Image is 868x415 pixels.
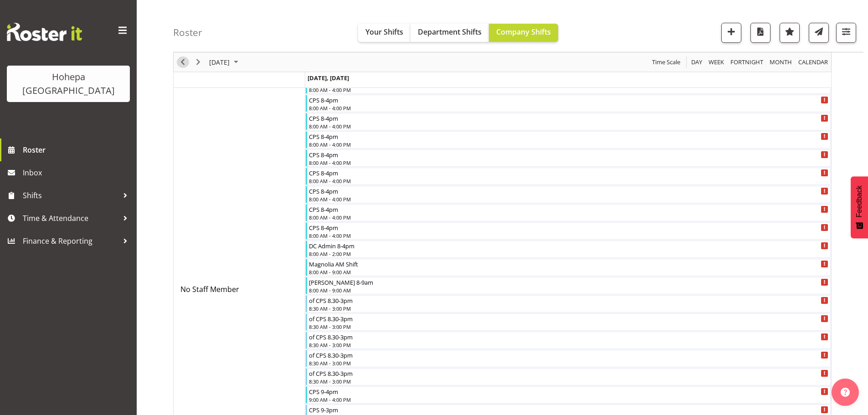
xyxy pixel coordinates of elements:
[309,396,828,403] div: 9:00 AM - 4:00 PM
[306,222,831,240] div: No Staff Member"s event - CPS 8-4pm Begin From Thursday, September 4, 2025 at 8:00:00 AM GMT+12:0...
[358,24,411,42] button: Your Shifts
[309,123,828,130] div: 8:00 AM - 4:00 PM
[309,259,828,268] div: Magnolia AM Shift
[496,27,551,37] span: Company Shifts
[841,388,850,397] img: help-xxl-2.png
[306,313,831,331] div: No Staff Member"s event - of CPS 8.30-3pm Begin From Thursday, September 4, 2025 at 8:30:00 AM GM...
[651,56,681,68] span: Time Scale
[797,56,830,68] button: Month
[851,176,868,238] button: Feedback - Show survey
[309,141,828,148] div: 8:00 AM - 4:00 PM
[309,268,828,276] div: 8:00 AM - 9:00 AM
[309,205,828,214] div: CPS 8-4pm
[309,232,828,239] div: 8:00 AM - 4:00 PM
[23,143,132,157] span: Roster
[23,189,118,202] span: Shifts
[180,284,239,295] a: No Staff Member
[797,56,829,68] span: calendar
[7,23,82,41] img: Rosterit website logo
[306,368,831,385] div: No Staff Member"s event - of CPS 8.30-3pm Begin From Thursday, September 4, 2025 at 8:30:00 AM GM...
[306,149,831,167] div: No Staff Member"s event - CPS 8-4pm Begin From Thursday, September 4, 2025 at 8:00:00 AM GMT+12:0...
[306,131,831,149] div: No Staff Member"s event - CPS 8-4pm Begin From Thursday, September 4, 2025 at 8:00:00 AM GMT+12:0...
[309,341,828,348] div: 8:30 AM - 3:00 PM
[309,95,828,104] div: CPS 8-4pm
[173,27,202,38] h4: Roster
[177,56,189,68] button: Previous
[306,95,831,112] div: No Staff Member"s event - CPS 8-4pm Begin From Thursday, September 4, 2025 at 8:00:00 AM GMT+12:0...
[306,113,831,130] div: No Staff Member"s event - CPS 8-4pm Begin From Thursday, September 4, 2025 at 8:00:00 AM GMT+12:0...
[729,56,764,68] span: Fortnight
[309,323,828,330] div: 8:30 AM - 3:00 PM
[309,314,828,323] div: of CPS 8.30-3pm
[306,295,831,313] div: No Staff Member"s event - of CPS 8.30-3pm Begin From Thursday, September 4, 2025 at 8:30:00 AM GM...
[690,56,703,68] span: Day
[306,277,831,294] div: No Staff Member"s event - Hilary 8-9am Begin From Thursday, September 4, 2025 at 8:00:00 AM GMT+1...
[190,52,206,72] div: Next
[855,185,863,217] span: Feedback
[309,369,828,378] div: of CPS 8.30-3pm
[306,332,831,349] div: No Staff Member"s event - of CPS 8.30-3pm Begin From Thursday, September 4, 2025 at 8:30:00 AM GM...
[768,56,794,68] button: Timeline Month
[690,56,704,68] button: Timeline Day
[309,305,828,312] div: 8:30 AM - 3:00 PM
[769,56,793,68] span: Month
[750,23,770,43] button: Download a PDF of the roster for the current day
[721,23,741,43] button: Add a new shift
[707,56,726,68] button: Timeline Week
[780,23,800,43] button: Highlight an important date within the roster.
[208,56,242,68] button: September 4, 2025
[365,27,403,37] span: Your Shifts
[309,250,828,257] div: 8:00 AM - 2:00 PM
[309,168,828,177] div: CPS 8-4pm
[309,359,828,367] div: 8:30 AM - 3:00 PM
[23,166,132,179] span: Inbox
[809,23,829,43] button: Send a list of all shifts for the selected filtered period to all rostered employees.
[306,350,831,367] div: No Staff Member"s event - of CPS 8.30-3pm Begin From Thursday, September 4, 2025 at 8:30:00 AM GM...
[651,56,682,68] button: Time Scale
[309,104,828,112] div: 8:00 AM - 4:00 PM
[309,241,828,250] div: DC Admin 8-4pm
[308,74,349,82] span: [DATE], [DATE]
[309,378,828,385] div: 8:30 AM - 3:00 PM
[708,56,725,68] span: Week
[23,211,118,225] span: Time & Attendance
[418,27,482,37] span: Department Shifts
[23,234,118,248] span: Finance & Reporting
[309,150,828,159] div: CPS 8-4pm
[306,168,831,185] div: No Staff Member"s event - CPS 8-4pm Begin From Thursday, September 4, 2025 at 8:00:00 AM GMT+12:0...
[306,241,831,258] div: No Staff Member"s event - DC Admin 8-4pm Begin From Thursday, September 4, 2025 at 8:00:00 AM GMT...
[16,70,121,97] div: Hohepa [GEOGRAPHIC_DATA]
[309,177,828,184] div: 8:00 AM - 4:00 PM
[309,186,828,195] div: CPS 8-4pm
[836,23,856,43] button: Filter Shifts
[729,56,765,68] button: Fortnight
[306,204,831,221] div: No Staff Member"s event - CPS 8-4pm Begin From Thursday, September 4, 2025 at 8:00:00 AM GMT+12:0...
[306,259,831,276] div: No Staff Member"s event - Magnolia AM Shift Begin From Thursday, September 4, 2025 at 8:00:00 AM ...
[489,24,558,42] button: Company Shifts
[306,186,831,203] div: No Staff Member"s event - CPS 8-4pm Begin From Thursday, September 4, 2025 at 8:00:00 AM GMT+12:0...
[192,56,205,68] button: Next
[309,159,828,166] div: 8:00 AM - 4:00 PM
[309,287,828,294] div: 8:00 AM - 9:00 AM
[309,387,828,396] div: CPS 9-4pm
[208,56,231,68] span: [DATE]
[309,223,828,232] div: CPS 8-4pm
[309,86,828,93] div: 8:00 AM - 4:00 PM
[309,405,828,414] div: CPS 9-3pm
[175,52,190,72] div: Previous
[411,24,489,42] button: Department Shifts
[309,214,828,221] div: 8:00 AM - 4:00 PM
[306,386,831,404] div: No Staff Member"s event - CPS 9-4pm Begin From Thursday, September 4, 2025 at 9:00:00 AM GMT+12:0...
[309,332,828,341] div: of CPS 8.30-3pm
[309,195,828,203] div: 8:00 AM - 4:00 PM
[309,113,828,123] div: CPS 8-4pm
[309,132,828,141] div: CPS 8-4pm
[309,277,828,287] div: [PERSON_NAME] 8-9am
[180,284,239,294] span: No Staff Member
[309,350,828,359] div: of CPS 8.30-3pm
[309,296,828,305] div: of CPS 8.30-3pm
